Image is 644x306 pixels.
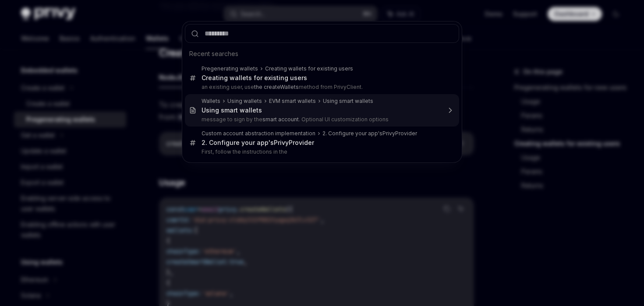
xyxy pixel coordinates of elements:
[202,116,441,123] p: message to sign by the . Optional UI customization options
[202,74,307,82] div: Creating wallets for existing users
[254,84,299,90] b: the createWallets
[265,65,353,72] div: Creating wallets for existing users
[189,49,238,58] span: Recent searches
[202,139,314,147] div: 2. Configure your app's
[202,98,220,105] div: Wallets
[274,139,314,146] b: PrivyProvider
[269,98,316,105] div: EVM smart wallets
[227,98,262,105] div: Using wallets
[202,130,315,137] div: Custom account abstraction implementation
[202,148,441,155] p: First, follow the instructions in the
[202,106,262,114] div: Using smart wallets
[322,130,417,137] div: 2. Configure your app's
[202,84,441,91] p: an existing user, use method from PrivyClient.
[202,65,258,72] div: Pregenerating wallets
[262,116,299,123] b: smart account
[382,130,417,137] b: PrivyProvider
[323,98,373,105] div: Using smart wallets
